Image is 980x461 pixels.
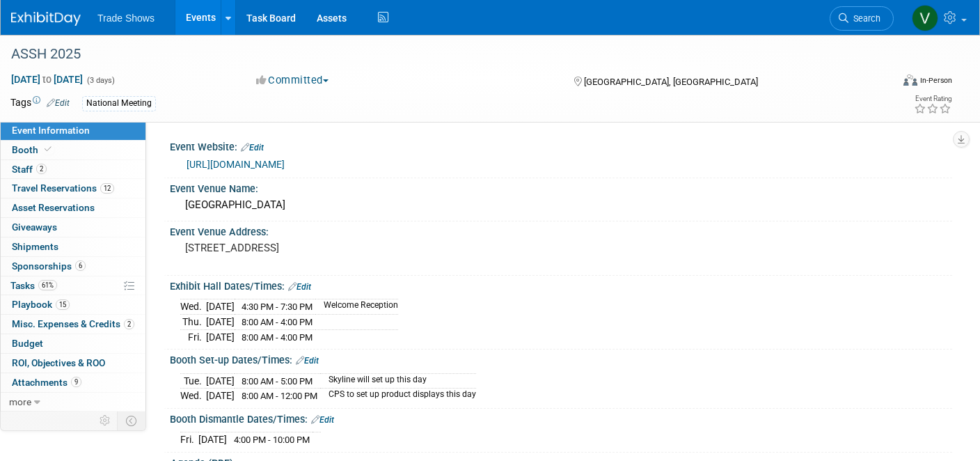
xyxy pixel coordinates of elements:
[1,218,145,237] a: Giveaways
[12,182,114,194] span: Travel Reservations
[1,354,145,373] a: ROI, Objectives & ROO
[206,329,235,344] td: [DATE]
[1,160,145,179] a: Staff2
[12,125,90,136] span: Event Information
[315,299,398,315] td: Welcome Reception
[1,373,145,392] a: Attachments9
[12,318,134,329] span: Misc. Expenses & Credits
[45,146,52,153] i: Booth reservation complete
[170,221,952,239] div: Event Venue Address:
[848,13,880,24] span: Search
[86,76,115,85] span: (3 days)
[180,432,198,447] td: Fri.
[198,432,227,447] td: [DATE]
[6,42,872,67] div: ASSH 2025
[1,334,145,353] a: Budget
[170,136,952,155] div: Event Website:
[170,350,952,368] div: Booth Set-up Dates/Times:
[320,389,476,403] td: CPS to set up product displays this day
[40,74,54,85] span: to
[12,241,58,252] span: Shipments
[1,295,145,314] a: Playbook15
[9,396,31,407] span: more
[903,75,917,86] img: Format-Inperson.png
[584,77,758,87] span: [GEOGRAPHIC_DATA], [GEOGRAPHIC_DATA]
[124,319,134,329] span: 2
[242,317,313,327] span: 8:00 AM - 4:00 PM
[12,377,81,388] span: Attachments
[12,144,54,155] span: Booth
[206,389,235,403] td: [DATE]
[1,393,145,412] a: more
[830,6,894,31] a: Search
[1,315,145,334] a: Misc. Expenses & Credits2
[71,377,81,387] span: 9
[12,202,95,213] span: Asset Reservations
[12,221,57,233] span: Giveaways
[12,260,86,272] span: Sponsorships
[919,75,952,86] div: In-Person
[93,412,118,430] td: Personalize Event Tab Strip
[180,329,206,344] td: Fri.
[56,299,70,310] span: 15
[1,198,145,217] a: Asset Reservations
[75,260,86,271] span: 6
[11,12,81,26] img: ExhibitDay
[912,5,938,31] img: Vanessa Caslow
[118,412,146,430] td: Toggle Event Tabs
[47,98,70,108] a: Edit
[242,302,313,312] span: 4:30 PM - 7:30 PM
[1,141,145,159] a: Booth
[813,72,953,93] div: Event Format
[206,299,235,315] td: [DATE]
[234,435,310,445] span: 4:00 PM - 10:00 PM
[12,357,105,368] span: ROI, Objectives & ROO
[242,376,313,386] span: 8:00 AM - 5:00 PM
[242,391,317,401] span: 8:00 AM - 12:00 PM
[180,389,206,403] td: Wed.
[97,13,155,24] span: Trade Shows
[914,95,951,102] div: Event Rating
[1,276,145,295] a: Tasks61%
[170,409,952,427] div: Booth Dismantle Dates/Times:
[170,178,952,196] div: Event Venue Name:
[1,179,145,198] a: Travel Reservations12
[12,164,47,175] span: Staff
[187,159,285,170] a: [URL][DOMAIN_NAME]
[185,242,480,254] pre: [STREET_ADDRESS]
[320,373,476,389] td: Skyline will set up this day
[82,96,156,111] div: National Meeting
[12,338,43,349] span: Budget
[1,121,145,140] a: Event Information
[100,183,114,194] span: 12
[242,332,313,343] span: 8:00 AM - 4:00 PM
[206,315,235,330] td: [DATE]
[241,143,264,153] a: Edit
[10,73,84,86] span: [DATE] [DATE]
[10,280,57,291] span: Tasks
[180,299,206,315] td: Wed.
[38,280,57,290] span: 61%
[180,194,942,216] div: [GEOGRAPHIC_DATA]
[180,373,206,389] td: Tue.
[1,257,145,276] a: Sponsorships6
[288,282,311,292] a: Edit
[1,237,145,256] a: Shipments
[296,356,319,366] a: Edit
[10,95,70,111] td: Tags
[311,415,334,425] a: Edit
[206,373,235,389] td: [DATE]
[251,73,334,88] button: Committed
[180,315,206,330] td: Thu.
[36,164,47,174] span: 2
[170,276,952,294] div: Exhibit Hall Dates/Times:
[12,299,70,310] span: Playbook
